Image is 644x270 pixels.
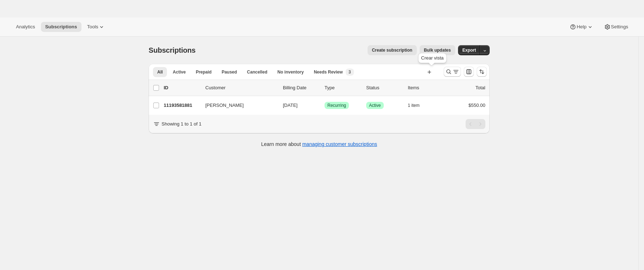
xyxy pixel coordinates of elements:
span: 1 item [408,103,420,108]
span: [PERSON_NAME] [205,102,244,109]
span: Analytics [16,24,35,30]
button: Help [565,22,598,32]
button: Create subscription [368,45,417,55]
button: Ordenar los resultados [477,67,487,77]
span: All [157,69,163,75]
button: Settings [599,22,633,32]
span: Subscriptions [45,24,77,30]
div: Type [325,84,360,91]
p: Learn more about [261,141,377,148]
span: Active [173,69,186,75]
span: $550.00 [468,103,485,108]
p: Total [476,84,485,91]
button: [PERSON_NAME] [201,100,273,111]
p: Customer [205,84,277,91]
span: Active [369,103,381,108]
span: Create subscription [372,47,412,53]
p: 11193581881 [164,102,200,109]
button: Buscar y filtrar resultados [444,67,461,77]
p: Status [366,84,402,91]
span: 3 [349,69,351,75]
button: Bulk updates [420,45,455,55]
button: Export [458,45,480,55]
span: Prepaid [196,69,211,75]
nav: Paginación [466,119,485,129]
p: Billing Date [283,84,319,91]
span: Tools [87,24,98,30]
button: Tools [83,22,109,32]
button: Personalizar el orden y la visibilidad de las columnas de la tabla [464,67,474,77]
span: Recurring [327,103,346,108]
span: [DATE] [283,103,298,108]
span: Subscriptions [149,46,196,54]
span: Export [462,47,476,53]
p: Showing 1 to 1 of 1 [162,120,201,128]
div: IDCustomerBilling DateTypeStatusItemsTotal [164,84,485,91]
span: No inventory [277,69,304,75]
div: 11193581881[PERSON_NAME][DATE]LogradoRecurringLogradoActive1 item$550.00 [164,100,485,110]
span: Bulk updates [424,47,451,53]
button: Analytics [11,22,39,32]
button: Subscriptions [41,22,81,32]
a: managing customer subscriptions [302,141,377,147]
button: 1 item [408,100,428,110]
button: Crear vista nueva [424,67,435,77]
span: Help [577,24,586,30]
span: Needs Review [314,69,343,75]
span: Paused [221,69,237,75]
p: ID [164,84,200,91]
span: Settings [611,24,628,30]
span: Cancelled [247,69,267,75]
div: Items [408,84,444,91]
